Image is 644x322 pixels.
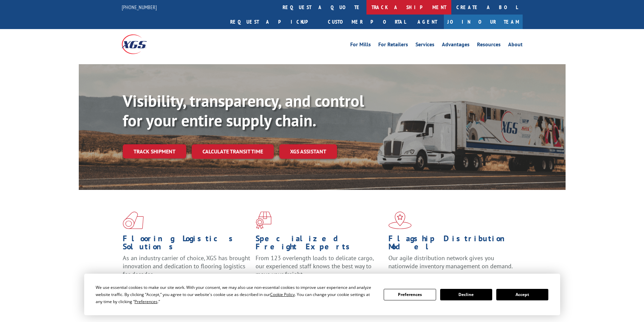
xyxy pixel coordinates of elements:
a: Customer Portal [323,15,411,29]
a: Advantages [442,42,470,49]
p: From 123 overlength loads to delicate cargo, our experienced staff knows the best way to move you... [256,254,383,284]
img: xgs-icon-flagship-distribution-model-red [388,212,412,229]
h1: Specialized Freight Experts [256,234,383,254]
img: xgs-icon-focused-on-flooring-red [256,212,271,229]
a: Agent [411,15,444,29]
h1: Flagship Distribution Model [388,234,516,254]
img: xgs-icon-total-supply-chain-intelligence-red [123,212,144,229]
div: Cookie Consent Prompt [84,274,560,315]
span: As an industry carrier of choice, XGS has brought innovation and dedication to flooring logistics... [123,254,250,278]
h1: Flooring Logistics Solutions [123,234,251,254]
span: Our agile distribution network gives you nationwide inventory management on demand. [388,254,513,270]
a: Resources [477,42,501,49]
a: Request a pickup [225,15,323,29]
button: Accept [496,289,548,300]
span: Cookie Policy [270,292,295,297]
a: Services [415,42,434,49]
span: Preferences [135,299,158,304]
a: [PHONE_NUMBER] [122,4,157,10]
a: Calculate transit time [192,144,274,159]
button: Preferences [384,289,436,300]
a: Track shipment [123,144,186,158]
a: For Retailers [378,42,408,49]
a: Join Our Team [444,15,523,29]
b: Visibility, transparency, and control for your entire supply chain. [123,90,364,131]
a: XGS ASSISTANT [279,144,337,159]
a: About [508,42,523,49]
a: For Mills [350,42,371,49]
button: Decline [440,289,492,300]
div: We use essential cookies to make our site work. With your consent, we may also use non-essential ... [96,284,376,305]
